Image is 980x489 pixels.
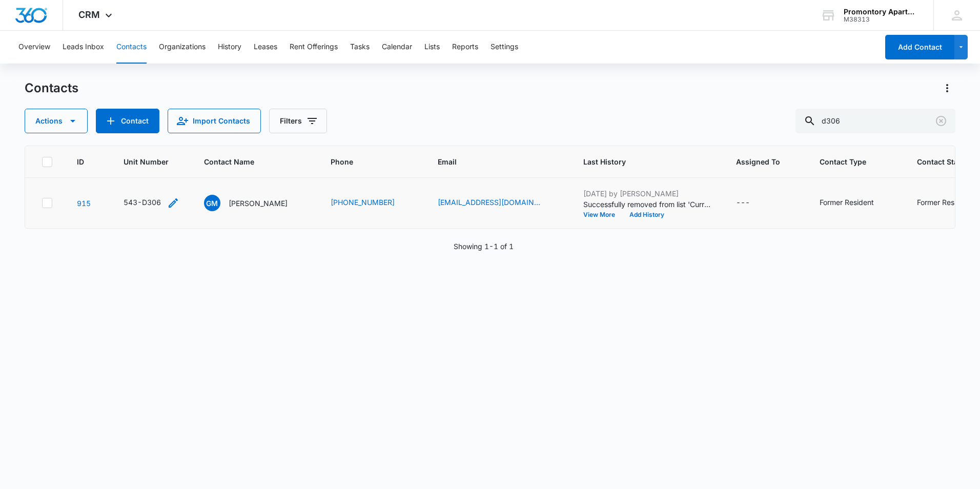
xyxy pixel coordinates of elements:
span: Unit Number [124,156,179,167]
button: Actions [25,109,88,133]
button: Import Contacts [168,109,261,133]
span: Email [438,156,544,167]
button: Contacts [116,31,147,64]
button: View More [583,212,622,218]
span: Contact Type [820,156,877,167]
p: Showing 1-1 of 1 [454,241,514,252]
div: Former Resident [820,197,874,208]
a: [EMAIL_ADDRESS][DOMAIN_NAME] [438,197,540,208]
button: Filters [269,109,327,133]
p: Successfully removed from list 'Current Residents '. [583,199,711,210]
p: [PERSON_NAME] [229,198,288,209]
div: account name [844,8,918,16]
button: Rent Offerings [290,31,338,64]
button: Add History [622,212,671,218]
button: Tasks [350,31,370,64]
div: Contact Name - Grace Maxwell - Select to Edit Field [204,195,306,211]
span: Contact Name [204,156,291,167]
a: Navigate to contact details page for Grace Maxwell [77,199,91,208]
div: Assigned To - - Select to Edit Field [736,197,768,209]
button: Add Contact [885,35,954,59]
button: Overview [18,31,50,64]
a: [PHONE_NUMBER] [331,197,395,208]
span: ID [77,156,84,167]
h1: Contacts [25,80,78,96]
div: --- [736,197,750,209]
button: Clear [933,113,949,129]
div: Phone - (970) 646-2782 - Select to Edit Field [331,197,413,209]
button: Actions [939,80,955,96]
button: Add Contact [96,109,159,133]
input: Search Contacts [795,109,955,133]
span: Last History [583,156,697,167]
div: account id [844,16,918,23]
div: Contact Type - Former Resident - Select to Edit Field [820,197,892,209]
button: History [218,31,241,64]
button: Leases [254,31,277,64]
button: Lists [424,31,440,64]
span: Assigned To [736,156,780,167]
div: Former Resident [917,197,971,208]
div: Email - gmaxwell9918@gmail.com - Select to Edit Field [438,197,559,209]
p: [DATE] by [PERSON_NAME] [583,188,711,199]
span: Contact Status [917,156,975,167]
button: Leads Inbox [63,31,104,64]
button: Calendar [382,31,412,64]
span: GM [204,195,220,211]
button: Organizations [159,31,206,64]
div: 543-D306 [124,197,161,208]
span: CRM [78,9,100,20]
button: Settings [491,31,518,64]
span: Phone [331,156,398,167]
div: Unit Number - 543-D306 - Select to Edit Field [124,197,179,209]
button: Reports [452,31,478,64]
